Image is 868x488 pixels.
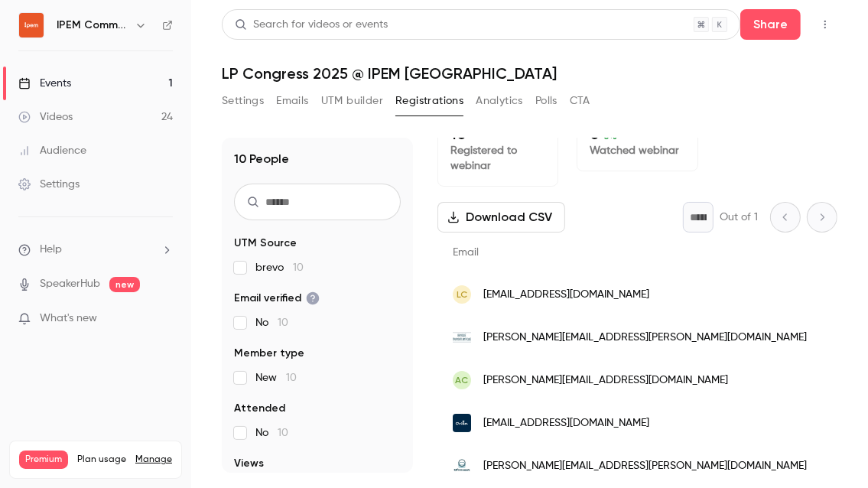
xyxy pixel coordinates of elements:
span: 10 [278,317,288,328]
span: 10 [286,373,297,383]
div: Search for videos or events [235,17,388,33]
span: LC [457,288,467,301]
p: Watched webinar [590,143,684,158]
button: UTM builder [321,89,383,113]
iframe: Noticeable Trigger [154,312,173,326]
p: Out of 1 [720,210,758,225]
button: Emails [276,89,308,113]
a: Manage [135,454,172,466]
button: Polls [535,89,558,113]
h1: 10 People [234,150,289,168]
span: Views [234,456,264,471]
span: Plan usage [77,454,126,466]
button: Download CSV [437,202,565,233]
span: 10 [278,428,288,438]
span: AC [456,373,469,387]
span: No [255,425,288,441]
span: Email verified [234,291,320,306]
span: [PERSON_NAME][EMAIL_ADDRESS][PERSON_NAME][DOMAIN_NAME] [483,330,807,346]
span: [EMAIL_ADDRESS][DOMAIN_NAME] [483,415,649,431]
img: ofi-invest.com [453,457,471,475]
span: [EMAIL_ADDRESS][DOMAIN_NAME] [483,287,649,303]
span: [PERSON_NAME][EMAIL_ADDRESS][DOMAIN_NAME] [483,373,728,389]
span: brevo [255,260,304,275]
span: new [109,277,140,292]
img: orillaam.com [453,414,471,432]
li: help-dropdown-opener [18,242,173,258]
h1: LP Congress 2025 @ IPEM [GEOGRAPHIC_DATA] [222,64,837,83]
h6: IPEM Community [57,18,128,33]
span: Help [40,242,62,258]
span: Attended [234,401,285,416]
span: [PERSON_NAME][EMAIL_ADDRESS][PERSON_NAME][DOMAIN_NAME] [483,458,807,474]
button: Analytics [476,89,523,113]
div: Videos [18,109,73,125]
p: Registered to webinar [450,143,545,174]
span: New [255,370,297,386]
span: What's new [40,311,97,327]
span: 10 [293,262,304,273]
button: Share [740,9,801,40]
div: Settings [18,177,80,192]
img: IPEM Community [19,13,44,37]
img: banquetransatlantique.com [453,328,471,346]
div: Events [18,76,71,91]
button: Registrations [395,89,463,113]
button: Settings [222,89,264,113]
span: UTM Source [234,236,297,251]
span: Email [453,247,479,258]
span: Member type [234,346,304,361]
div: Audience [18,143,86,158]
a: SpeakerHub [40,276,100,292]
span: Premium [19,451,68,469]
span: No [255,315,288,330]
button: CTA [570,89,590,113]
